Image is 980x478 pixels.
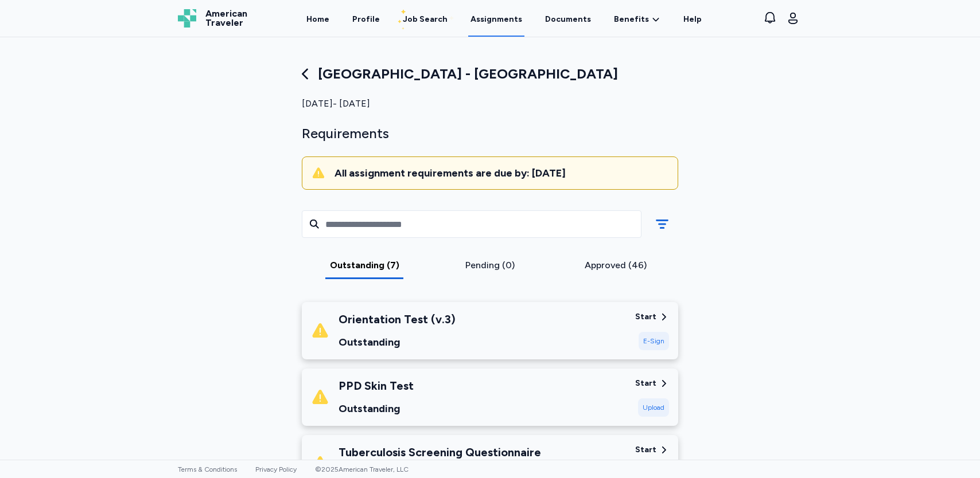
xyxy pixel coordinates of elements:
[178,9,196,28] img: Logo
[302,124,678,143] div: Requirements
[638,398,669,417] div: Upload
[339,378,414,394] div: PPD Skin Test
[614,14,649,25] span: Benefits
[635,378,656,389] div: Start
[635,444,656,456] div: Start
[205,9,247,28] span: American Traveler
[335,166,668,180] div: All assignment requirements are due by: [DATE]
[639,332,669,350] div: E-Sign
[306,258,423,272] div: Outstanding (7)
[614,14,660,25] a: Benefits
[635,311,656,323] div: Start
[557,258,674,272] div: Approved (46)
[302,65,678,83] div: [GEOGRAPHIC_DATA] - [GEOGRAPHIC_DATA]
[178,465,237,473] a: Terms & Conditions
[339,444,541,460] div: Tuberculosis Screening Questionnaire
[339,401,414,417] div: Outstanding
[432,258,549,272] div: Pending (0)
[255,465,297,473] a: Privacy Policy
[302,97,678,111] div: [DATE] - [DATE]
[339,334,456,350] div: Outstanding
[315,465,409,473] span: © 2025 American Traveler, LLC
[403,14,448,25] div: Job Search
[339,311,456,327] div: Orientation Test (v.3)
[468,1,524,37] a: Assignments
